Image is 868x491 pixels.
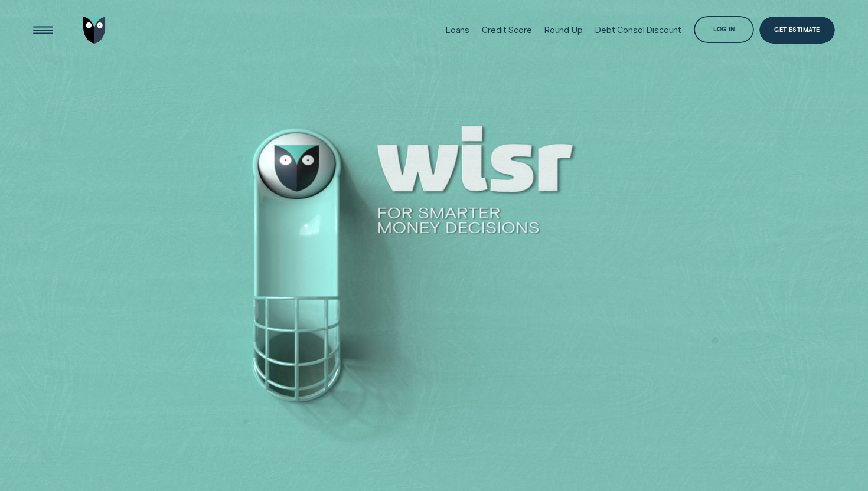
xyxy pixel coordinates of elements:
[446,25,469,35] div: Loans
[30,17,57,44] button: Open Menu
[83,17,106,44] img: Wisr
[482,25,531,35] div: Credit Score
[544,25,583,35] div: Round Up
[759,17,835,44] a: Get Estimate
[595,25,681,35] div: Debt Consol Discount
[694,16,754,43] button: Log in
